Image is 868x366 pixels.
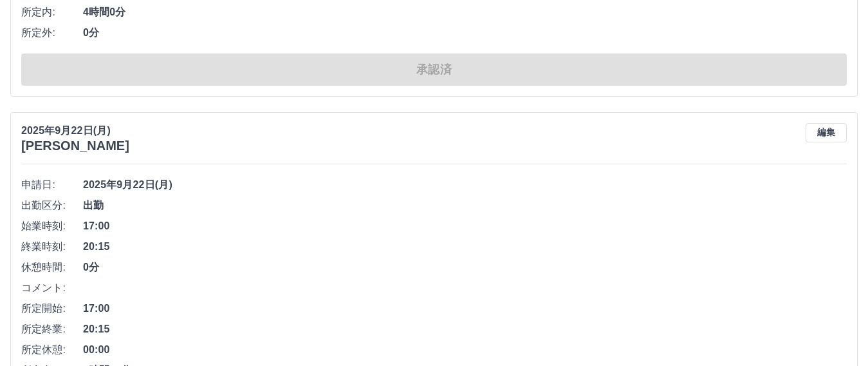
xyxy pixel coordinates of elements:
[83,342,847,358] span: 00:00
[806,123,847,142] button: 編集
[83,260,847,275] span: 0分
[83,239,847,255] span: 20:15
[21,123,129,139] p: 2025年9月22日(月)
[21,177,83,193] span: 申請日:
[21,25,83,41] span: 所定外:
[83,177,847,193] span: 2025年9月22日(月)
[83,198,847,213] span: 出勤
[83,322,847,337] span: 20:15
[83,25,847,41] span: 0分
[21,218,83,234] span: 始業時刻:
[83,301,847,316] span: 17:00
[21,239,83,255] span: 終業時刻:
[83,218,847,234] span: 17:00
[21,322,83,337] span: 所定終業:
[21,139,129,153] h3: [PERSON_NAME]
[21,280,83,296] span: コメント:
[21,342,83,358] span: 所定休憩:
[21,198,83,213] span: 出勤区分:
[83,5,847,20] span: 4時間0分
[21,5,83,20] span: 所定内:
[21,260,83,275] span: 休憩時間:
[21,301,83,316] span: 所定開始:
